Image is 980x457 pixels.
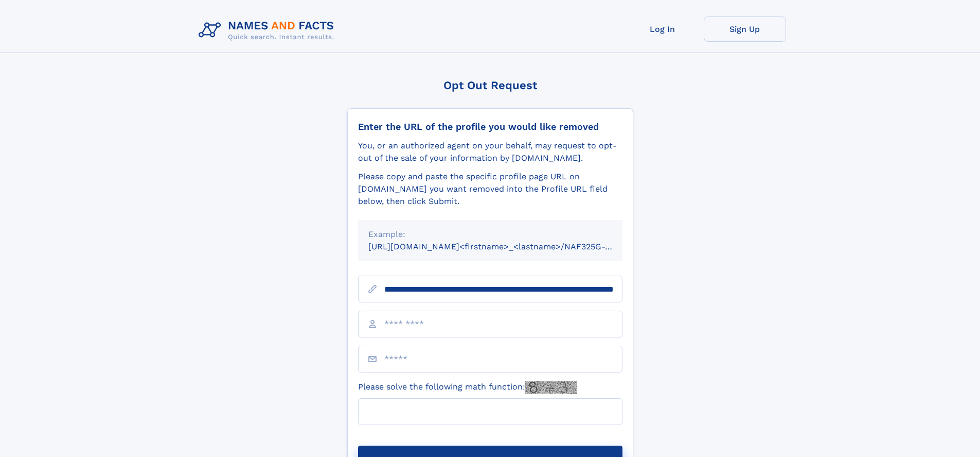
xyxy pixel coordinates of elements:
[194,16,343,44] img: Logo Names and Facts
[368,242,642,251] small: [URL][DOMAIN_NAME]<firstname>_<lastname>/NAF325G-xxxxxxxx
[358,140,622,164] div: You, or an authorized agent on your behalf, may request to opt-out of the sale of your informatio...
[621,16,704,42] a: Log In
[704,16,786,42] a: Sign Up
[358,171,622,208] div: Please copy and paste the specific profile page URL on [DOMAIN_NAME] you want removed into the Pr...
[368,228,612,241] div: Example:
[358,381,577,394] label: Please solve the following math function:
[358,121,622,132] div: Enter the URL of the profile you would like removed
[347,79,633,92] div: Opt Out Request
